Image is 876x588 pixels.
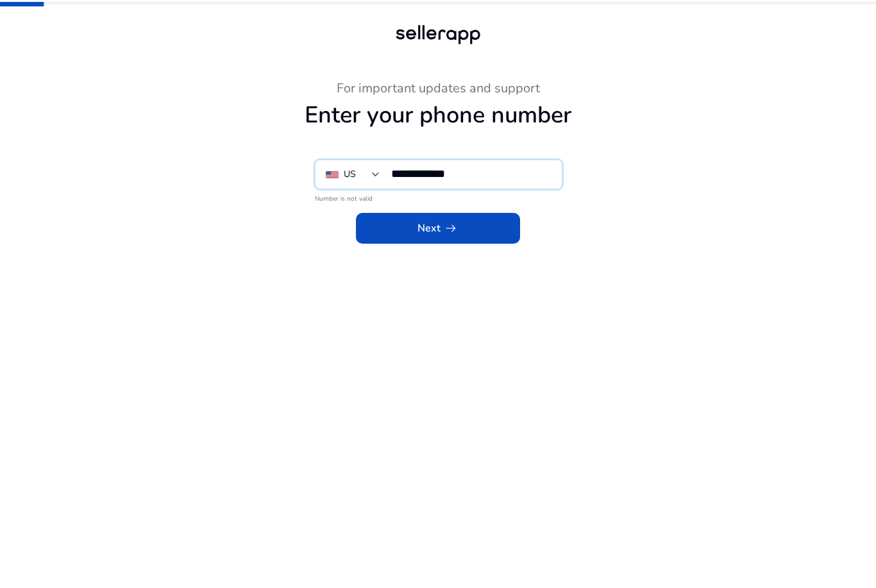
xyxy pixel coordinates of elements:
[85,81,791,96] h3: For important updates and support
[443,221,459,236] span: arrow_right_alt
[315,190,561,204] mat-error: Number is not valid
[85,101,791,129] h1: Enter your phone number
[356,213,520,244] button: Nextarrow_right_alt
[417,221,459,236] span: Next
[344,167,356,181] div: US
